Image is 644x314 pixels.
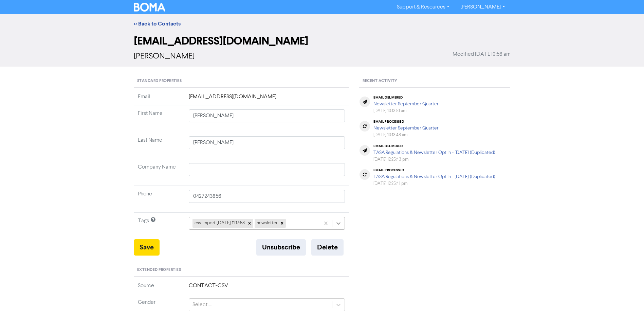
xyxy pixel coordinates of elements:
[373,126,439,130] a: Newsletter September Quarter
[373,102,439,106] a: Newsletter September Quarter
[373,174,495,179] a: TASA Regulations & Newsletter Opt In - [DATE] (Duplicated)
[185,282,349,294] td: CONTACT-CSV
[192,301,211,309] div: Select ...
[373,120,439,124] div: email processed
[134,20,181,27] a: << Back to Contacts
[373,95,439,100] div: email delivered
[373,156,495,163] div: [DATE] 12:25:43 pm
[134,35,511,48] h2: [EMAIL_ADDRESS][DOMAIN_NAME]
[311,239,344,256] button: Delete
[185,93,349,105] td: [EMAIL_ADDRESS][DOMAIN_NAME]
[373,108,439,114] div: [DATE] 10:13:51 am
[134,3,166,12] img: BOMA Logo
[134,264,349,277] div: Extended Properties
[192,219,246,228] div: csv import [DATE] 11:17:53
[373,180,495,187] div: [DATE] 12:25:41 pm
[373,132,439,138] div: [DATE] 10:13:48 am
[134,93,185,105] td: Email
[134,159,185,186] td: Company Name
[373,144,495,148] div: email delivered
[134,186,185,213] td: Phone
[373,168,495,172] div: email processed
[373,150,495,155] a: TASA Regulations & Newsletter Opt In - [DATE] (Duplicated)
[391,2,455,13] a: Support & Resources
[610,281,644,314] iframe: Chat Widget
[134,52,195,60] span: [PERSON_NAME]
[134,75,349,88] div: Standard Properties
[134,213,185,240] td: Tags
[359,75,510,88] div: Recent Activity
[134,105,185,132] td: First Name
[453,50,511,58] span: Modified [DATE] 9:56 am
[255,219,278,228] div: newsletter
[455,2,510,13] a: [PERSON_NAME]
[256,239,306,256] button: Unsubscribe
[134,239,160,256] button: Save
[134,282,185,294] td: Source
[134,132,185,159] td: Last Name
